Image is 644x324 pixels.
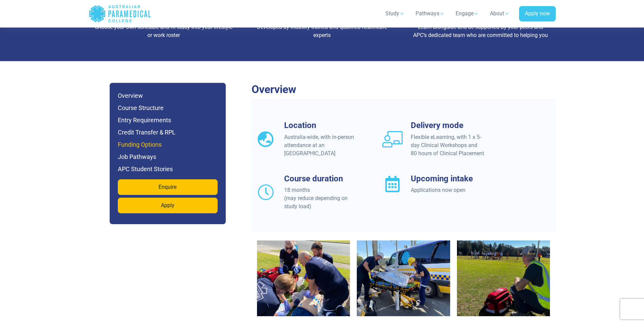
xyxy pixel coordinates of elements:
[486,4,514,23] a: About
[257,240,350,316] img: paramedic qld
[118,115,218,125] h6: Entry Requirements
[118,140,218,149] h6: Funding Options
[118,179,218,195] a: Enquire
[357,240,450,316] img: Image
[118,103,218,113] h6: Course Structure
[252,23,392,39] p: Developed by industry-trained and qualified healthcare experts
[118,164,218,174] h6: APC Student Stories
[118,128,218,137] h6: Credit Transfer & RPL
[284,133,358,158] div: Australia-wide, with in-person attendance at an [GEOGRAPHIC_DATA]
[284,186,358,211] div: 18 months (may reduce depending on study load)
[284,121,358,130] h3: Location
[411,186,484,194] div: Applications now open
[381,4,409,23] a: Study
[411,133,484,158] div: Flexible eLearning, with 1 x 5-day Clinical Workshops and 80 hours of Clinical Placement
[411,121,484,130] h3: Delivery mode
[284,174,358,184] h3: Course duration
[411,4,449,23] a: Pathways
[252,83,556,96] h2: Overview
[457,240,550,316] img: Image
[118,91,218,101] h6: Overview
[452,4,483,23] a: Engage
[94,23,234,39] p: Choose your own schedule and fit study into your lifestyle or work roster
[519,6,556,22] a: Apply now
[118,198,218,213] a: Apply
[411,174,484,184] h3: Upcoming intake
[118,152,218,162] h6: Job Pathways
[89,3,151,25] a: Australian Paramedical College
[411,23,550,39] p: Learn alongside and be supported by your peers and APC’s dedicated team who are committed to help...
